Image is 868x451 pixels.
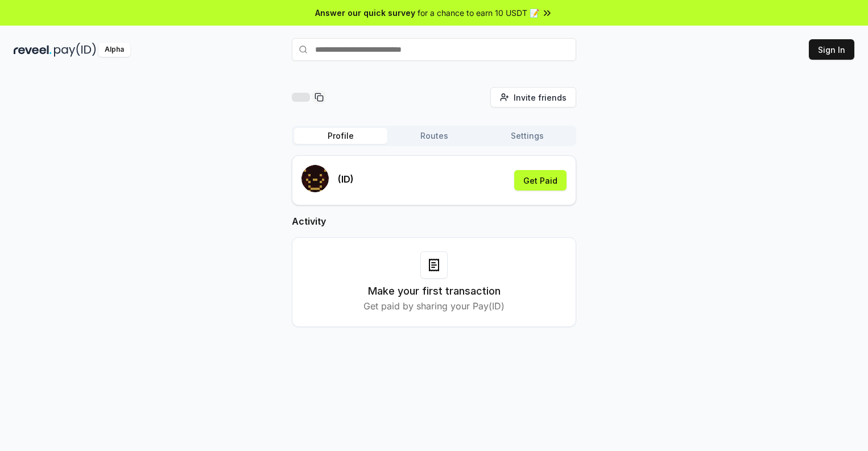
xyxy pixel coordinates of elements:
img: pay_id [54,43,96,57]
button: Routes [387,128,481,144]
span: Answer our quick survey [315,7,415,19]
button: Get Paid [514,170,567,191]
h2: Activity [292,214,576,228]
button: Settings [481,128,574,144]
button: Invite friends [490,87,576,107]
p: Get paid by sharing your Pay(ID) [363,299,505,313]
span: Invite friends [514,92,567,104]
span: for a chance to earn 10 USDT 📝 [418,7,539,19]
p: (ID) [338,172,354,186]
img: reveel_dark [14,43,52,57]
button: Sign In [809,39,854,60]
h3: Make your first transaction [368,283,501,299]
div: Alpha [98,43,130,57]
button: Profile [294,128,387,144]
